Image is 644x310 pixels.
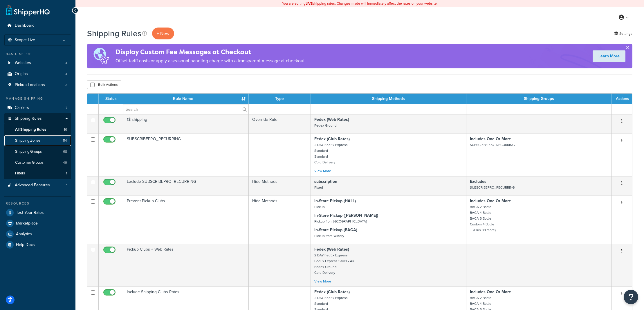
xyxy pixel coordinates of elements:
a: View More [314,168,331,174]
li: Customer Groups [4,157,71,168]
strong: Includes One Or More [470,198,511,204]
p: + New [152,28,174,39]
span: Shipping Zones [15,138,40,143]
h4: Display Custom Fee Messages at Checkout [116,47,306,57]
a: Analytics [4,229,71,239]
li: Advanced Features [4,180,71,191]
a: Pickup Locations 3 [4,80,71,90]
a: Learn More [593,50,625,62]
strong: In-Store Pickup ([PERSON_NAME]) [314,212,378,218]
span: Origins [15,72,28,76]
span: Analytics [16,232,32,237]
a: Shipping Groups 68 [4,146,71,157]
strong: Includes One Or More [470,136,511,142]
li: All Shipping Rules [4,124,71,135]
span: 1 [66,183,67,188]
img: duties-banner-06bc72dcb5fe05cb3f9472aba00be2ae8eb53ab6f0d8bb03d382ba314ac3c341.png [87,44,116,68]
span: 10 [64,127,67,132]
a: View More [314,279,331,284]
strong: In-Store Pickup (HALL) [314,198,356,204]
a: Websites 4 [4,58,71,68]
h1: Shipping Rules [87,28,141,39]
span: 1 [66,171,67,176]
span: Shipping Rules [15,116,42,121]
a: Shipping Rules [4,113,71,124]
strong: Fedex (Club Rates) [314,289,350,295]
span: 7 [66,105,67,110]
span: Carriers [15,105,29,110]
li: Filters [4,168,71,179]
td: 1$ shipping [123,114,249,134]
div: Basic Setup [4,52,71,56]
li: Carriers [4,103,71,113]
td: Override Rate [249,114,311,134]
span: Websites [15,61,31,65]
strong: Fedex (Web Rates) [314,116,349,123]
span: 49 [63,160,67,165]
td: Pickup Clubs + Web Rates [123,244,249,287]
small: Fixed [314,185,323,190]
strong: subscription [314,178,337,185]
small: 2 DAY FedEx Express Standard Standard Cold Delivery [314,142,348,165]
strong: Fedex (Web Rates) [314,246,349,252]
small: Pickup from Winery [314,233,344,238]
b: LIVE [306,1,313,6]
th: Rule Name : activate to sort column ascending [123,94,249,104]
span: 4 [65,61,67,65]
a: Customer Groups 49 [4,157,71,168]
td: Hide Methods [249,196,311,244]
a: ShipperHQ Home [6,4,50,16]
span: Scope: Live [15,38,35,43]
td: Exclude SUBSCRIBEPRO_RECURRING [123,176,249,196]
td: Prevent Pickup Clubs [123,196,249,244]
span: Help Docs [16,242,35,247]
li: Shipping Rules [4,113,71,179]
small: Pickup from [GEOGRAPHIC_DATA] [314,219,367,224]
a: Help Docs [4,240,71,250]
a: Origins 4 [4,69,71,79]
span: Marketplace [16,221,38,226]
small: BACA 2 Bottle BACA 4 Bottle BACA 6 Bottle Custom 4 Bottle ... (Plus 39 more) [470,204,496,233]
span: Customer Groups [15,160,44,165]
div: Manage Shipping [4,96,71,101]
li: Websites [4,58,71,68]
th: Status [99,94,123,104]
input: Search [123,104,248,114]
a: Test Your Rates [4,207,71,218]
a: Advanced Features 1 [4,180,71,191]
span: Advanced Features [15,183,50,188]
th: Actions [612,94,632,104]
th: Shipping Methods [311,94,466,104]
small: Pickup [314,204,325,209]
span: Dashboard [15,23,35,28]
button: Open Resource Center [624,290,638,304]
div: Resources [4,201,71,206]
small: SUBSCRIBEPRO_RECURRING [470,142,515,147]
a: Settings [614,30,632,38]
p: Offset tariff costs or apply a seasonal handling charge with a transparent message at checkout. [116,57,306,65]
a: Shipping Zones 54 [4,135,71,146]
span: 68 [63,149,67,154]
td: SUBSCRIBEPRO_RECURRING [123,134,249,176]
a: Dashboard [4,20,71,31]
strong: Includes One Or More [470,289,511,295]
span: Test Your Rates [16,210,44,215]
a: Filters 1 [4,168,71,179]
span: 3 [65,83,67,87]
small: SUBSCRIBEPRO_RECURRING [470,185,515,190]
th: Type [249,94,311,104]
small: Fedex Ground [314,123,337,128]
span: Pickup Locations [15,83,45,87]
span: All Shipping Rules [15,127,46,132]
strong: In-Store Pickup (BACA) [314,227,357,233]
span: 4 [65,72,67,76]
span: Shipping Groups [15,149,42,154]
button: Bulk Actions [87,80,121,89]
a: Marketplace [4,218,71,229]
td: Hide Methods [249,176,311,196]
